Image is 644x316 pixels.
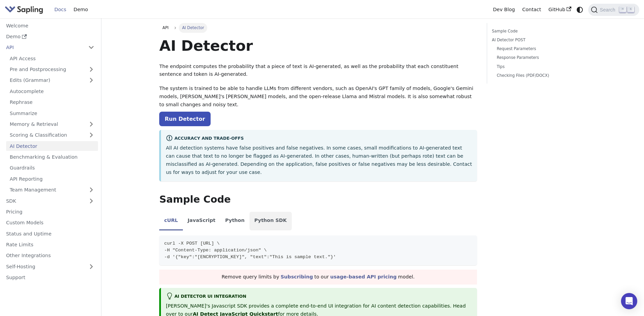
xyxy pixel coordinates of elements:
li: JavaScript [183,212,220,231]
button: Switch between dark and light mode (currently system mode) [575,5,585,15]
a: Benchmarking & Evaluation [6,152,98,162]
a: Tips [497,64,581,70]
div: Open Intercom Messenger [621,293,637,309]
li: Python SDK [249,212,292,231]
kbd: ⌘ [619,6,626,13]
span: -H "Content-Type: application/json" \ [164,248,267,253]
a: GitHub [545,4,575,15]
a: Sapling.ai [5,5,46,15]
a: Status and Uptime [2,229,98,239]
a: Custom Models [2,218,98,228]
a: Self-Hosting [2,262,98,271]
span: API [163,25,169,30]
a: Docs [51,4,70,15]
nav: Breadcrumbs [159,23,477,32]
a: Memory & Retrieval [6,119,98,129]
div: Accuracy and Trade-offs [166,135,472,143]
span: Search [598,7,619,13]
li: Python [220,212,249,231]
span: curl -X POST [URL] \ [164,241,220,246]
a: AI Detector POST [492,37,583,43]
a: API Access [6,53,98,63]
h1: AI Detector [159,37,477,55]
a: API [159,23,172,32]
a: Checking Files (PDF/DOCX) [497,72,581,79]
a: Request Parameters [497,46,581,52]
a: Pricing [2,207,98,217]
a: Demo [70,4,92,15]
a: Edits (Grammar) [6,75,98,85]
p: The system is trained to be able to handle LLMs from different vendors, such as OpenAI's GPT fami... [159,85,477,109]
li: cURL [159,212,183,231]
img: Sapling.ai [5,5,43,15]
a: API [2,43,85,52]
a: Demo [2,32,98,42]
a: Response Parameters [497,54,581,61]
a: AI Detector [6,141,98,151]
a: Welcome [2,21,98,30]
a: Run Detector [159,112,210,126]
button: Search (Command+K) [588,4,639,16]
h2: Sample Code [159,194,477,206]
a: Subscribing [281,274,313,279]
a: Summarize [6,108,98,118]
a: Autocomplete [6,86,98,96]
button: Expand sidebar category 'SDK' [85,196,98,206]
a: Pre and Postprocessing [6,65,98,74]
a: Dev Blog [489,4,518,15]
a: API Reporting [6,174,98,184]
span: AI Detector [179,23,207,32]
a: Support [2,273,98,283]
a: Rate Limits [2,240,98,250]
div: AI Detector UI integration [166,293,472,301]
a: Rephrase [6,97,98,107]
button: Collapse sidebar category 'API' [85,43,98,52]
a: usage-based API pricing [330,274,397,279]
div: Remove query limits by to our model. [159,270,477,285]
a: Guardrails [6,163,98,173]
a: Other Integrations [2,251,98,261]
a: Scoring & Classification [6,130,98,140]
a: SDK [2,196,85,206]
a: Sample Code [492,28,583,35]
p: The endpoint computes the probability that a piece of text is AI-generated, as well as the probab... [159,63,477,79]
p: All AI detection systems have false positives and false negatives. In some cases, small modificat... [166,144,472,176]
a: Team Management [6,185,98,195]
kbd: K [627,6,634,13]
span: -d '{"key":"[ENCRYPTION_KEY]", "text":"This is sample text."}' [164,254,336,259]
a: Contact [519,4,545,15]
